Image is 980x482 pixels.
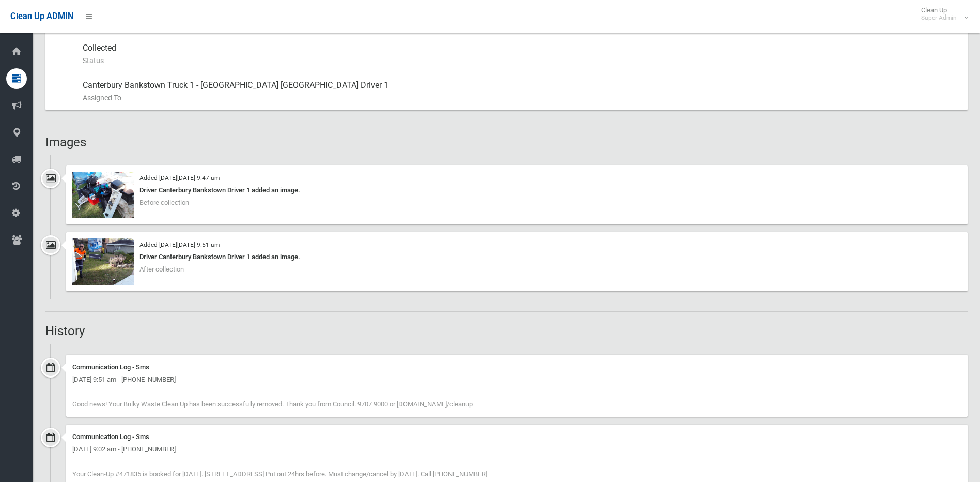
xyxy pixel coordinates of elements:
div: Communication Log - Sms [72,361,961,373]
img: 2025-07-1709.47.008643482244038591070.jpg [72,172,134,218]
span: Good news! Your Bulky Waste Clean Up has been successfully removed. Thank you from Council. 9707 ... [72,400,473,408]
span: Clean Up [916,6,967,22]
small: Super Admin [921,14,957,22]
div: [DATE] 9:51 am - [PHONE_NUMBER] [72,373,961,386]
span: After collection [139,265,184,273]
span: Your Clean-Up #471835 is booked for [DATE]. [STREET_ADDRESS] Put out 24hrs before. Must change/ca... [72,470,487,478]
span: Clean Up ADMIN [10,11,73,21]
span: Before collection [139,199,189,206]
div: [DATE] 9:02 am - [PHONE_NUMBER] [72,443,961,456]
div: Driver Canterbury Bankstown Driver 1 added an image. [72,251,961,263]
small: Added [DATE][DATE] 9:51 am [139,241,220,248]
h2: Images [45,135,968,149]
div: Communication Log - Sms [72,431,961,443]
div: Canterbury Bankstown Truck 1 - [GEOGRAPHIC_DATA] [GEOGRAPHIC_DATA] Driver 1 [83,73,959,110]
img: 2025-07-1709.51.068792497391842773308.jpg [72,238,134,285]
small: Status [83,54,959,67]
small: Assigned To [83,92,959,104]
small: Added [DATE][DATE] 9:47 am [139,174,220,182]
h2: History [45,324,968,338]
div: Driver Canterbury Bankstown Driver 1 added an image. [72,184,961,197]
div: Collected [83,36,959,73]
